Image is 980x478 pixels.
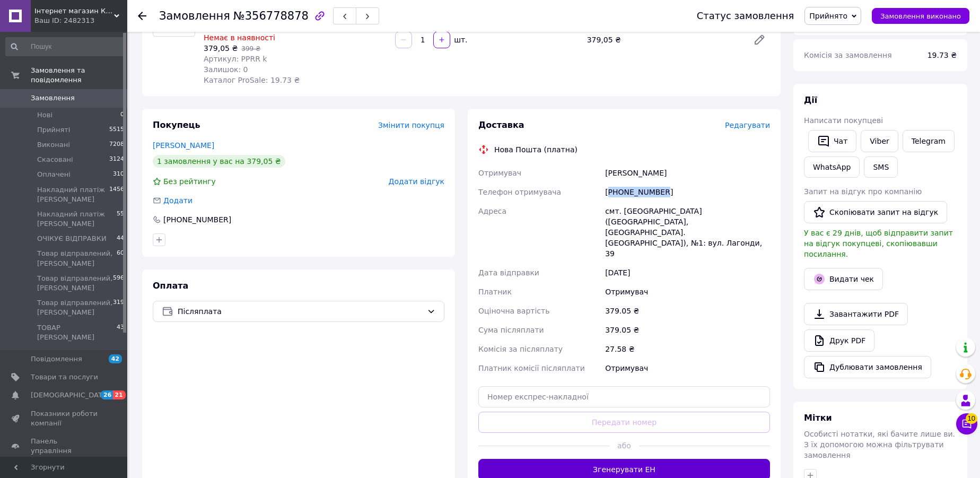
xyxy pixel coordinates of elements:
span: Комісія за післяплату [478,345,563,353]
span: Замовлення [31,93,75,103]
span: 379,05 ₴ [204,44,238,53]
span: Товар відправлений, [PERSON_NAME] [37,298,113,317]
span: Редагувати [725,121,770,129]
input: Номер експрес-накладної [478,386,770,407]
span: Платник [478,288,512,296]
span: 5515 [109,125,124,135]
span: Комісія за замовлення [804,51,892,59]
a: Друк PDF [804,329,874,352]
button: Чат [808,130,856,152]
span: 60 [117,249,124,268]
button: Скопіювати запит на відгук [804,201,947,223]
div: Нова Пошта (платна) [492,144,580,155]
a: Telegram [903,130,955,152]
span: Прийняті [37,125,70,135]
a: Viber [861,130,898,152]
span: 55 [117,210,124,229]
button: Дублювати замовлення [804,356,931,378]
span: 319 [113,298,124,317]
span: Нові [37,110,52,120]
span: Написати покупцеві [804,116,883,125]
div: Ваш ID: 2482313 [34,16,127,25]
span: Залишок: 0 [204,65,248,74]
div: 379.05 ₴ [603,320,772,340]
span: Оплата [153,281,188,291]
span: 596 [113,274,124,293]
a: Завантажити PDF [804,303,908,325]
div: [PERSON_NAME] [603,163,772,182]
div: [PHONE_NUMBER] [603,182,772,202]
span: Немає в наявності [204,33,275,42]
div: смт. [GEOGRAPHIC_DATA] ([GEOGRAPHIC_DATA], [GEOGRAPHIC_DATA]. [GEOGRAPHIC_DATA]), №1: вул. Лагонд... [603,202,772,263]
span: Панель управління [31,437,98,456]
div: Отримувач [603,359,772,378]
span: №356778878 [233,10,309,22]
span: 42 [109,354,122,363]
span: Післяплата [178,306,423,317]
span: Інтернет магазин Компі [34,6,114,16]
div: 379,05 ₴ [583,32,745,47]
span: 399 ₴ [241,45,260,53]
span: 26 [101,390,113,399]
div: [DATE] [603,263,772,282]
span: 10 [966,411,977,422]
span: Особисті нотатки, які бачите лише ви. З їх допомогою можна фільтрувати замовлення [804,430,955,459]
span: ТОВАР [PERSON_NAME] [37,323,117,342]
span: Отримувач [478,169,521,177]
span: Товар відправлений,[PERSON_NAME] [37,249,117,268]
button: SMS [864,157,898,178]
span: Прийнято [809,12,847,20]
span: Сума післяплати [478,326,544,334]
span: Адреса [478,207,506,215]
div: 1 замовлення у вас на 379,05 ₴ [153,155,285,168]
span: Покупець [153,120,200,130]
span: 0 [120,110,124,120]
span: Телефон отримувача [478,188,561,196]
span: 19.73 ₴ [927,51,957,59]
span: 1456 [109,185,124,204]
span: Додати відгук [389,177,444,186]
span: Оплачені [37,170,71,179]
span: 3124 [109,155,124,164]
span: 44 [117,234,124,244]
span: Запит на відгук про компанію [804,187,922,196]
span: Дії [804,95,817,105]
span: Накладний платіж [PERSON_NAME] [37,185,109,204]
div: 27.58 ₴ [603,340,772,359]
span: Артикул: PPRR k [204,55,267,63]
div: Отримувач [603,282,772,301]
span: Доставка [478,120,524,130]
span: Додати [163,196,192,205]
input: Пошук [5,37,125,56]
span: Платник комісії післяплати [478,364,585,372]
span: Накладний платіж [PERSON_NAME] [37,210,117,229]
div: шт. [451,34,468,45]
div: [PHONE_NUMBER] [162,214,232,225]
span: або [610,440,639,451]
div: Статус замовлення [697,11,794,21]
span: Каталог ProSale: 19.73 ₴ [204,76,300,84]
span: Без рейтингу [163,177,216,186]
button: Чат з покупцем10 [956,413,977,434]
span: 21 [113,390,125,399]
div: 379.05 ₴ [603,301,772,320]
span: Товари та послуги [31,372,98,382]
span: [DEMOGRAPHIC_DATA] [31,390,109,400]
span: У вас є 29 днів, щоб відправити запит на відгук покупцеві, скопіювавши посилання. [804,229,953,258]
a: Редагувати [749,29,770,50]
span: 7208 [109,140,124,150]
span: Оціночна вартість [478,307,549,315]
a: [PERSON_NAME] [153,141,214,150]
span: Товар відправлений, [PERSON_NAME] [37,274,113,293]
span: Показники роботи компанії [31,409,98,428]
span: 310 [113,170,124,179]
a: WhatsApp [804,157,860,178]
span: Дата відправки [478,268,539,277]
div: Повернутися назад [138,11,146,21]
span: Замовлення та повідомлення [31,66,127,85]
button: Видати чек [804,268,883,290]
button: Замовлення виконано [872,8,969,24]
span: ОЧІКУЄ ВІДПРАВКИ [37,234,107,244]
span: Змінити покупця [378,121,444,129]
span: Мітки [804,413,832,423]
